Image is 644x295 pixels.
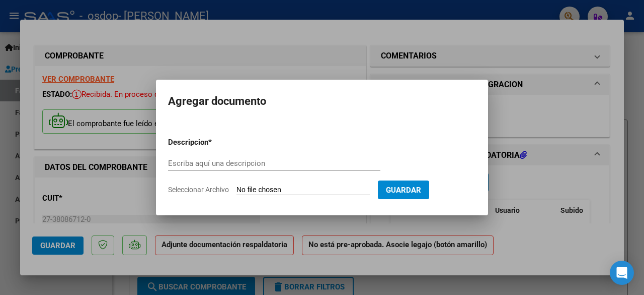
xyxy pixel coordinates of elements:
h2: Agregar documento [168,92,476,111]
div: Open Intercom Messenger [610,261,634,285]
span: Seleccionar Archivo [168,186,229,194]
button: Guardar [378,181,429,199]
p: Descripcion [168,137,261,148]
span: Guardar [386,186,421,195]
